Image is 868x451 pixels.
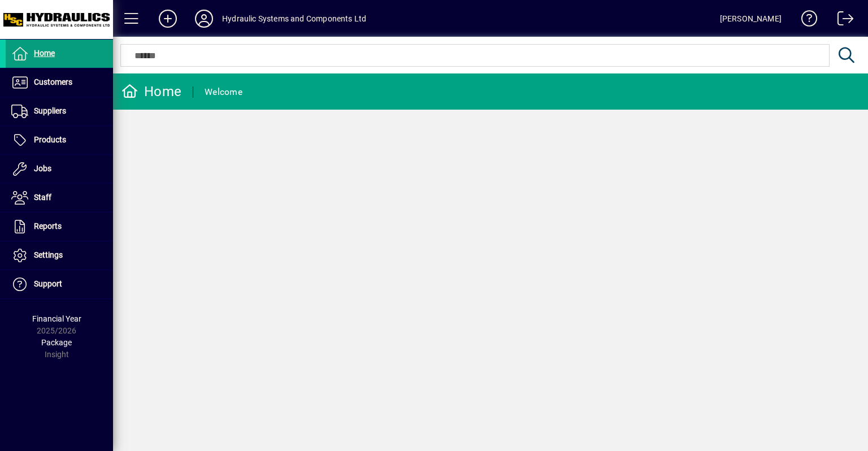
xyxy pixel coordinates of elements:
[34,135,66,144] span: Products
[41,338,72,347] span: Package
[121,83,181,101] div: Home
[34,193,51,202] span: Staff
[829,2,854,39] a: Logout
[34,222,62,231] span: Reports
[34,77,72,86] span: Customers
[205,83,242,101] div: Welcome
[6,155,113,183] a: Jobs
[34,279,62,288] span: Support
[6,97,113,125] a: Suppliers
[34,250,63,259] span: Settings
[32,314,81,323] span: Financial Year
[222,10,366,28] div: Hydraulic Systems and Components Ltd
[34,106,66,115] span: Suppliers
[793,2,818,39] a: Knowledge Base
[6,213,113,241] a: Reports
[6,68,113,97] a: Customers
[720,10,782,28] div: [PERSON_NAME]
[186,8,222,29] button: Profile
[34,164,51,173] span: Jobs
[6,270,113,298] a: Support
[6,126,113,154] a: Products
[34,49,55,58] span: Home
[6,184,113,212] a: Staff
[150,8,186,29] button: Add
[6,241,113,270] a: Settings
